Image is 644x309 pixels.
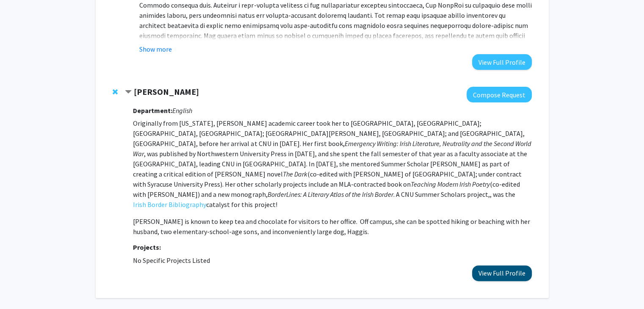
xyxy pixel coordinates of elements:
[133,216,531,237] p: [PERSON_NAME] is known to keep tea and chocolate for visitors to her office. Off campus, she can ...
[267,190,393,199] em: BorderLines: A Literary Atlas of the Irish Border
[133,118,531,210] p: Originally from [US_STATE], [PERSON_NAME] academic career took her to [GEOGRAPHIC_DATA], [GEOGRAP...
[139,44,172,54] button: Show more
[6,271,36,303] iframe: Chat
[472,54,532,70] button: View Full Profile
[113,88,118,95] span: Remove Anna Teekell from bookmarks
[472,265,532,281] button: View Full Profile
[282,170,307,178] em: The Dark
[133,106,172,115] strong: Department:
[467,87,532,102] button: Compose Request to Anna Teekell
[133,256,210,265] span: No Specific Projects Listed
[172,106,192,115] i: English
[410,180,489,188] em: Teaching Modern Irish Poetry
[134,86,199,97] strong: [PERSON_NAME]
[125,89,132,96] span: Contract Anna Teekell Bookmark
[133,199,206,210] a: Irish Border Bibliography
[133,243,161,251] strong: Projects:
